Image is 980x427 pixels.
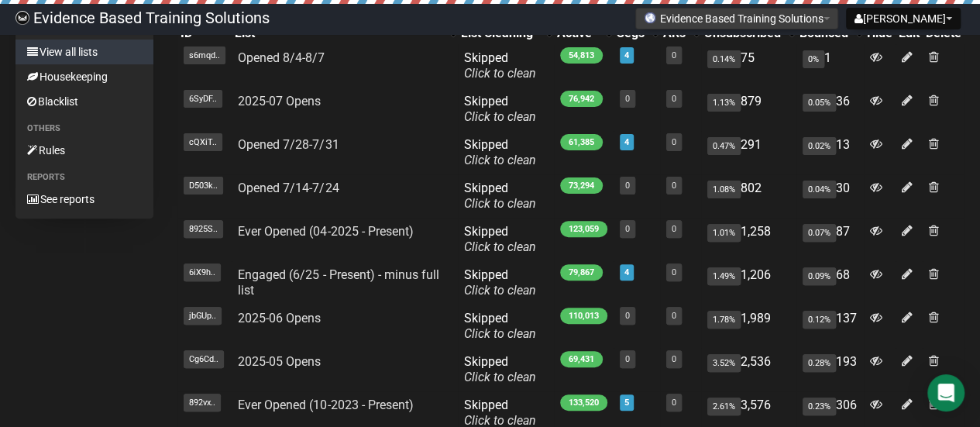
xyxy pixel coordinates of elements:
span: 0.09% [803,267,836,285]
a: Opened 7/14-7/24 [238,181,339,195]
span: cQXiT.. [184,133,222,151]
span: 6iX9h.. [184,263,221,281]
span: 0% [803,50,824,68]
a: 0 [625,181,630,191]
a: 0 [672,50,676,60]
a: Click to clean [464,370,536,384]
a: Click to clean [464,239,536,254]
span: 0.05% [803,94,836,112]
span: 110,013 [560,308,607,324]
span: 1.08% [707,181,741,198]
td: 36 [796,88,864,131]
span: 76,942 [560,91,603,107]
td: 2,536 [701,348,796,391]
a: Click to clean [464,66,536,81]
a: 0 [672,224,676,234]
span: 1.13% [707,94,741,112]
td: 75 [701,44,796,88]
a: 2025-07 Opens [238,94,321,108]
span: Skipped [464,137,536,167]
img: favicons [644,12,656,24]
a: View all lists [15,40,153,64]
td: 1,989 [701,305,796,348]
span: Skipped [464,94,536,124]
a: 0 [625,94,630,104]
span: 61,385 [560,134,603,150]
span: jbGUp.. [184,307,222,325]
a: 0 [672,94,676,104]
td: 193 [796,348,864,391]
span: Skipped [464,181,536,211]
a: 2025-05 Opens [238,354,321,369]
span: 79,867 [560,264,603,281]
span: 0.04% [803,181,836,198]
a: 0 [625,354,630,364]
span: 3.52% [707,354,741,372]
span: 0.23% [803,398,836,415]
td: 87 [796,218,864,261]
td: 68 [796,261,864,305]
td: 802 [701,174,796,218]
span: 2.61% [707,398,741,415]
span: 54,813 [560,47,603,64]
span: 133,520 [560,394,607,411]
span: 8925S.. [184,220,223,238]
span: Skipped [464,224,536,254]
span: Skipped [464,354,536,384]
span: Skipped [464,311,536,341]
span: 0.12% [803,311,836,329]
td: 30 [796,174,864,218]
a: Click to clean [464,283,536,298]
td: 1,258 [701,218,796,261]
a: 0 [672,267,676,277]
a: 2025-06 Opens [238,311,321,325]
a: Opened 8/4-8/7 [238,50,325,65]
a: Opened 7/28-7/31 [238,137,339,152]
a: 0 [672,137,676,147]
button: Evidence Based Training Solutions [635,8,838,29]
a: Engaged (6/25 - Present) - minus full list [238,267,438,298]
a: Click to clean [464,196,536,211]
a: Rules [15,138,153,163]
a: 0 [625,224,630,234]
li: Others [15,119,153,138]
a: Click to clean [464,109,536,124]
span: 1.49% [707,267,741,285]
a: 0 [625,311,630,321]
span: 0.47% [707,137,741,155]
a: Click to clean [464,326,536,341]
a: Click to clean [464,153,536,167]
span: Skipped [464,50,536,81]
td: 137 [796,305,864,348]
span: Skipped [464,267,536,298]
span: 69,431 [560,351,603,367]
span: 892vx.. [184,394,221,412]
a: 5 [624,398,629,408]
span: 1.78% [707,311,741,329]
span: D503k.. [184,177,223,195]
a: Ever Opened (10-2023 - Present) [238,398,413,412]
td: 291 [701,131,796,174]
a: 4 [624,50,629,60]
a: 0 [672,398,676,408]
td: 879 [701,88,796,131]
td: 13 [796,131,864,174]
a: Housekeeping [15,64,153,89]
span: 123,059 [560,221,607,237]
a: 0 [672,181,676,191]
div: Open Intercom Messenger [927,374,965,412]
button: [PERSON_NAME] [846,8,961,29]
a: Ever Opened (04-2025 - Present) [238,224,413,239]
li: Reports [15,168,153,187]
td: 1 [796,44,864,88]
a: Blacklist [15,89,153,114]
a: 4 [624,267,629,277]
span: Cg6Cd.. [184,350,224,368]
img: 6a635aadd5b086599a41eda90e0773ac [15,11,29,25]
span: 0.02% [803,137,836,155]
td: 1,206 [701,261,796,305]
span: 1.01% [707,224,741,242]
a: 0 [672,354,676,364]
span: 0.14% [707,50,741,68]
a: 4 [624,137,629,147]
